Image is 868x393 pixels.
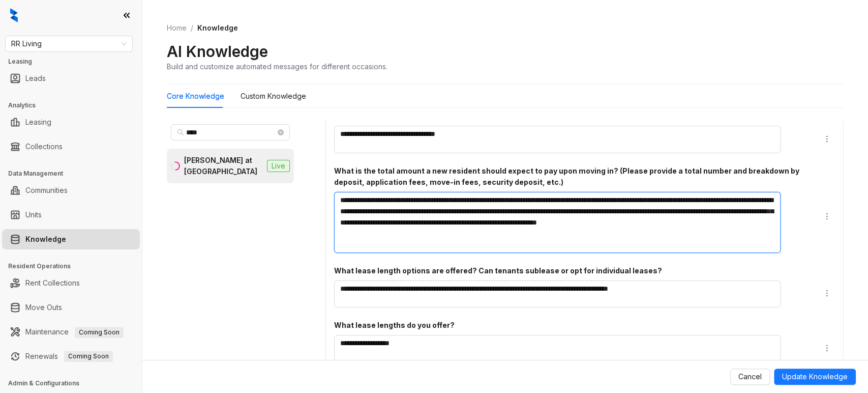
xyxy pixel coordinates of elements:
[167,91,224,102] div: Core Knowledge
[167,61,387,72] div: Build and customize automated messages for different occasions.
[2,273,140,293] li: Rent Collections
[241,91,306,102] div: Custom Knowledge
[25,68,46,89] a: Leads
[2,205,140,225] li: Units
[8,101,142,110] h3: Analytics
[11,36,127,51] span: RR Living
[177,129,184,136] span: search
[8,262,142,271] h3: Resident Operations
[823,344,831,352] span: more
[2,346,140,367] li: Renewals
[184,155,263,177] div: [PERSON_NAME] at [GEOGRAPHIC_DATA]
[165,22,189,34] a: Home
[2,68,140,89] li: Leads
[10,8,18,22] img: logo
[278,129,284,135] span: close-circle
[2,112,140,132] li: Leasing
[25,297,62,318] a: Move Outs
[267,160,290,172] span: Live
[167,42,268,61] h2: AI Knowledge
[25,205,42,225] a: Units
[334,165,806,188] div: What is the total amount a new resident should expect to pay upon moving in? (Please provide a to...
[823,212,831,220] span: more
[823,289,831,297] span: more
[8,57,142,66] h3: Leasing
[2,180,140,201] li: Communities
[2,297,140,318] li: Move Outs
[64,351,113,362] span: Coming Soon
[8,169,142,178] h3: Data Management
[2,322,140,342] li: Maintenance
[25,229,66,249] a: Knowledge
[75,327,124,338] span: Coming Soon
[334,320,806,331] div: What lease lengths do you offer?
[334,265,806,276] div: What lease length options are offered? Can tenants sublease or opt for individual leases?
[25,112,51,132] a: Leasing
[25,346,113,367] a: RenewalsComing Soon
[25,273,80,293] a: Rent Collections
[25,136,63,157] a: Collections
[25,180,68,201] a: Communities
[823,135,831,143] span: more
[2,229,140,249] li: Knowledge
[197,23,238,32] span: Knowledge
[2,136,140,157] li: Collections
[191,22,193,34] li: /
[8,379,142,388] h3: Admin & Configurations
